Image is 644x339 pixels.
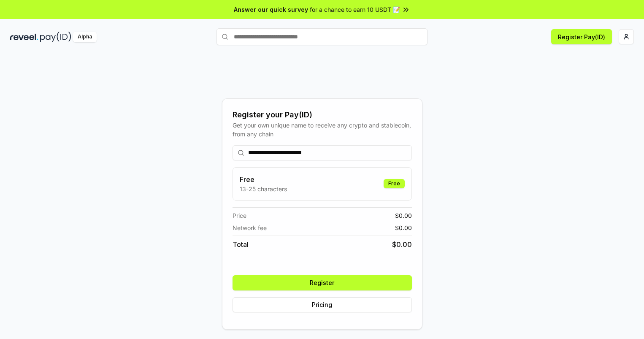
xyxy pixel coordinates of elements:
[240,174,287,184] h3: Free
[233,297,412,312] button: Pricing
[233,275,412,290] button: Register
[310,5,400,14] span: for a chance to earn 10 USDT 📝
[551,29,612,44] button: Register Pay(ID)
[40,32,71,42] img: pay_id
[234,5,308,14] span: Answer our quick survey
[233,223,267,232] span: Network fee
[384,179,405,188] div: Free
[233,239,249,250] span: Total
[395,211,412,220] span: $ 0.00
[233,109,412,121] div: Register your Pay(ID)
[392,239,412,250] span: $ 0.00
[240,184,287,193] p: 13-25 characters
[73,32,97,42] div: Alpha
[233,121,412,138] div: Get your own unique name to receive any crypto and stablecoin, from any chain
[233,211,246,220] span: Price
[10,32,38,42] img: reveel_dark
[395,223,412,232] span: $ 0.00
